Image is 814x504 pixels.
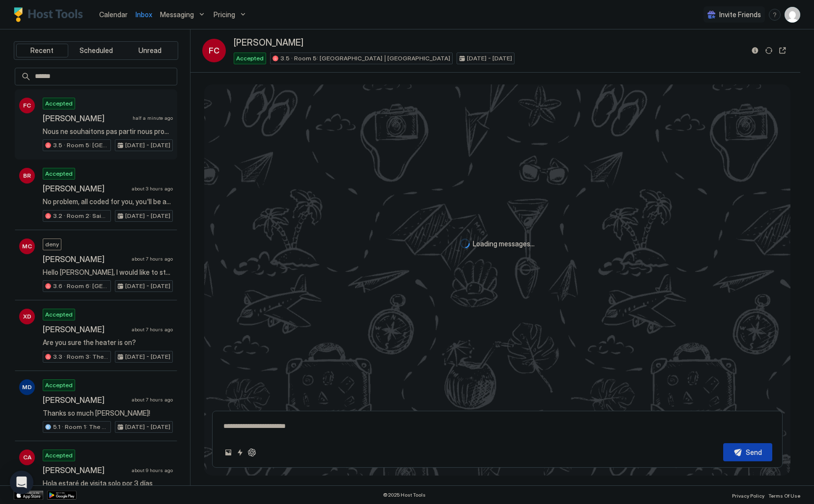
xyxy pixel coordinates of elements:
button: Recent [16,44,68,57]
span: half a minute ago [133,115,173,121]
span: Are you sure the heater is on? [43,338,173,347]
button: Open reservation [777,45,788,56]
a: Host Tools Logo [14,7,87,22]
span: FC [209,45,219,56]
span: Privacy Policy [732,493,764,499]
button: Sync reservation [763,45,775,56]
span: 3.5 · Room 5: [GEOGRAPHIC_DATA] | [GEOGRAPHIC_DATA] [280,54,450,63]
button: Send [723,443,772,461]
div: menu [769,9,781,21]
span: deny [45,240,59,249]
span: XD [23,312,31,321]
span: Accepted [45,99,73,108]
span: MC [22,242,32,251]
button: Reservation information [749,45,761,56]
span: Inbox [136,10,152,19]
span: [DATE] - [DATE] [467,54,512,63]
span: Accepted [45,381,73,390]
span: [DATE] - [DATE] [125,212,170,220]
span: 3.6 · Room 6: [GEOGRAPHIC_DATA] | Loft room | [GEOGRAPHIC_DATA] [53,282,109,291]
span: [DATE] - [DATE] [125,423,170,431]
span: Accepted [45,310,73,319]
span: Accepted [236,54,264,63]
div: loading [460,239,470,248]
span: about 3 hours ago [132,186,173,192]
button: Upload image [222,447,234,458]
span: © 2025 Host Tools [383,492,426,498]
a: Privacy Policy [732,490,764,500]
span: Calendar [99,10,128,19]
span: FC [23,101,31,110]
span: about 9 hours ago [132,467,173,474]
a: Calendar [99,9,128,20]
span: about 7 hours ago [132,326,173,333]
span: [PERSON_NAME] [43,324,128,334]
div: Send [746,447,762,457]
span: Loading messages... [473,239,535,248]
a: Inbox [136,9,152,20]
button: Unread [124,44,176,57]
button: Scheduled [70,44,122,57]
span: 3.3 · Room 3: The V&A | Master bedroom | [GEOGRAPHIC_DATA] [53,352,109,361]
span: [PERSON_NAME] [43,254,128,264]
span: [PERSON_NAME] [43,113,129,123]
span: Hola estaré de visita solo por 3 días [43,479,173,488]
span: about 7 hours ago [132,256,173,262]
span: MD [22,383,32,392]
input: Input Field [31,68,177,85]
span: BR [23,171,31,180]
span: Messaging [160,10,194,19]
button: Quick reply [234,447,246,458]
span: Invite Friends [719,10,761,19]
div: User profile [785,7,800,23]
span: 3.5 · Room 5: [GEOGRAPHIC_DATA] | [GEOGRAPHIC_DATA] [53,141,109,150]
a: App Store [14,491,43,500]
span: about 7 hours ago [132,397,173,403]
span: [DATE] - [DATE] [125,352,170,361]
span: Thanks so much [PERSON_NAME]! [43,409,173,418]
span: Recent [30,46,54,55]
div: tab-group [14,41,178,60]
a: Terms Of Use [768,490,800,500]
span: [PERSON_NAME] [234,37,303,49]
span: Pricing [214,10,235,19]
span: Hello [PERSON_NAME], I would like to stay at the accommodation you offer. We would be two people,... [43,268,173,277]
span: No problem, all coded for you, you'll be able to enter as early as you like. [43,197,173,206]
span: [DATE] - [DATE] [125,282,170,291]
span: Scheduled [80,46,113,55]
span: Nous ne souhaitons pas partir nous promener en laissant la chambre ouverte, ni nous balader avec ... [43,127,173,136]
span: 5.1 · Room 1: The Sixties | Ground floor | [GEOGRAPHIC_DATA] [53,423,109,431]
span: Accepted [45,169,73,178]
span: Terms Of Use [768,493,800,499]
span: [PERSON_NAME] [43,184,128,193]
span: Unread [138,46,162,55]
span: Accepted [45,451,73,460]
a: Google Play Store [47,491,77,500]
div: Open Intercom Messenger [10,471,33,494]
span: [PERSON_NAME] [43,395,128,405]
span: [DATE] - [DATE] [125,141,170,150]
span: 3.2 · Room 2: Sainsbury's | Ground Floor | [GEOGRAPHIC_DATA] [53,212,109,220]
span: [PERSON_NAME] [43,465,128,475]
span: CA [23,453,31,462]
